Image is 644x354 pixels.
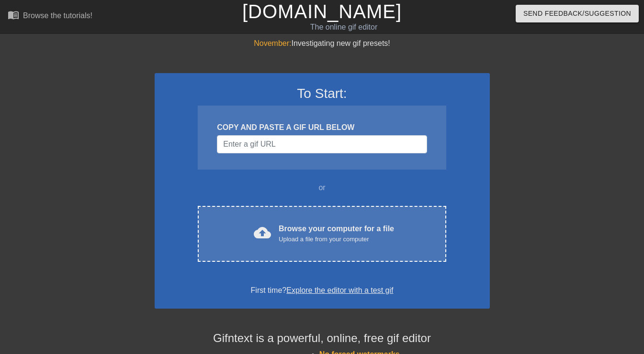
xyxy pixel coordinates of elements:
div: Investigating new gif presets! [155,38,490,49]
div: Browse the tutorials! [23,11,92,20]
h4: Gifntext is a powerful, online, free gif editor [155,332,490,345]
h3: To Start: [167,86,477,102]
a: Explore the editor with a test gif [286,286,393,294]
a: [DOMAIN_NAME] [242,1,402,22]
div: COPY AND PASTE A GIF URL BELOW [217,122,427,133]
input: Username [217,135,427,153]
div: Browse your computer for a file [279,223,394,244]
span: November: [254,39,291,47]
div: Upload a file from your computer [279,235,394,244]
span: Send Feedback/Suggestion [523,8,631,20]
div: The online gif editor [219,21,468,33]
span: cloud_upload [254,224,271,241]
div: First time? [167,285,477,296]
a: Browse the tutorials! [8,9,92,24]
button: Send Feedback/Suggestion [516,5,639,22]
div: or [180,182,465,193]
span: menu_book [8,9,19,21]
